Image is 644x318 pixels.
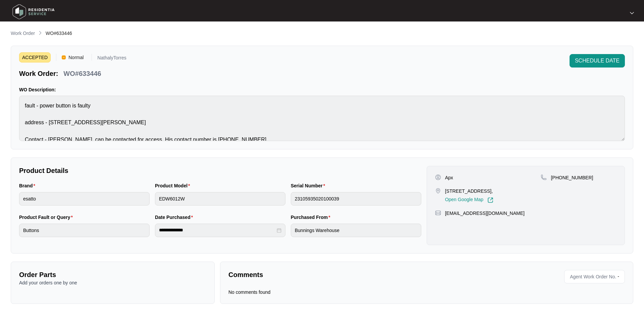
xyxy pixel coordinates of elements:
p: Work Order: [19,69,58,78]
a: Work Order [9,30,36,37]
img: user-pin [435,174,441,180]
p: Apx [445,174,453,181]
label: Brand [19,182,38,189]
label: Purchased From [291,214,333,221]
input: Product Model [155,192,285,206]
p: [EMAIL_ADDRESS][DOMAIN_NAME] [445,210,525,217]
input: Purchased From [291,224,421,237]
span: SCHEDULE DATE [575,57,620,65]
input: Date Purchased [159,227,275,234]
p: No comments found [228,289,270,296]
img: Link-External [487,197,493,203]
img: map-pin [435,188,441,194]
p: WO Description: [19,86,625,93]
span: ACCEPTED [19,52,51,62]
p: Work Order [11,30,35,37]
p: Order Parts [19,270,206,279]
input: Product Fault or Query [19,224,150,237]
p: [PHONE_NUMBER] [551,174,593,181]
label: Product Model [155,182,193,189]
button: SCHEDULE DATE [570,54,625,67]
label: Serial Number [291,182,328,189]
img: residentia service logo [10,2,57,22]
p: NathalyTorres [97,55,126,62]
p: - [618,272,622,282]
span: Normal [66,52,86,62]
a: Open Google Map [445,197,493,203]
label: Date Purchased [155,214,196,221]
span: Agent Work Order No. [567,272,616,282]
span: WO#633446 [46,31,72,36]
img: dropdown arrow [630,11,634,15]
p: WO#633446 [63,69,101,78]
p: Product Details [19,166,421,175]
textarea: fault - power button is faulty address - [STREET_ADDRESS][PERSON_NAME] Contact - [PERSON_NAME], c... [19,96,625,141]
img: map-pin [541,174,547,180]
img: map-pin [435,210,441,216]
p: Add your orders one by one [19,279,206,286]
p: Comments [228,270,422,279]
input: Serial Number [291,192,421,206]
img: chevron-right [38,30,43,36]
input: Brand [19,192,150,206]
p: [STREET_ADDRESS], [445,188,493,194]
label: Product Fault or Query [19,214,75,221]
img: Vercel Logo [62,55,66,59]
